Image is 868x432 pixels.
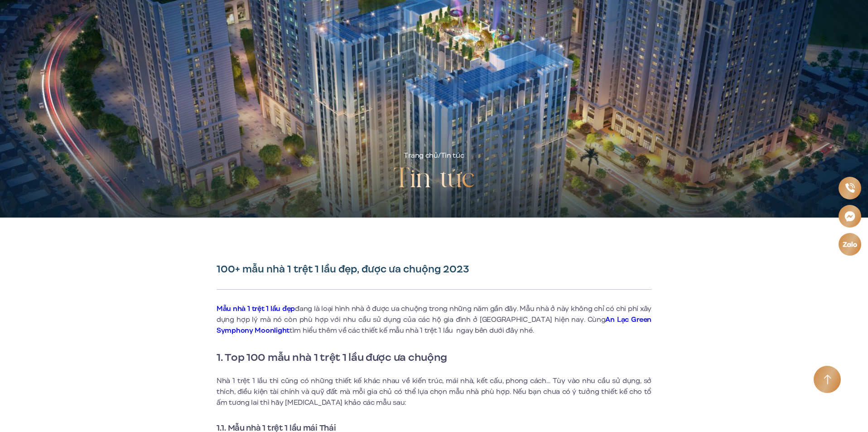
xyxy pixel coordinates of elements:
[217,303,651,336] p: đang là loại hình nhà ở được ưa chuộng trong những năm gần đây. Mẫu nhà ở này không chỉ có chi ph...
[441,150,464,160] span: Tin tức
[393,161,475,198] h2: Tin tức
[217,375,651,408] p: Nhà 1 trệt 1 lầu thì cũng có những thiết kế khác nhau về kiến trúc, mái nhà, kết cấu, phong cách…...
[217,263,651,276] h1: 100+ mẫu nhà 1 trệt 1 lầu đẹp, được ưa chuộng 2023
[404,150,438,160] a: Trang chủ
[217,304,295,314] a: Mẫu nhà 1 trệt 1 lầu đẹp
[842,240,858,248] img: Zalo icon
[824,374,831,385] img: Arrow icon
[217,349,651,366] h2: 1. Top 100 mẫu nhà 1 trệt 1 lầu được ưa chuộng
[404,150,464,161] div: /
[844,210,856,223] img: Messenger icon
[844,182,855,193] img: Phone icon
